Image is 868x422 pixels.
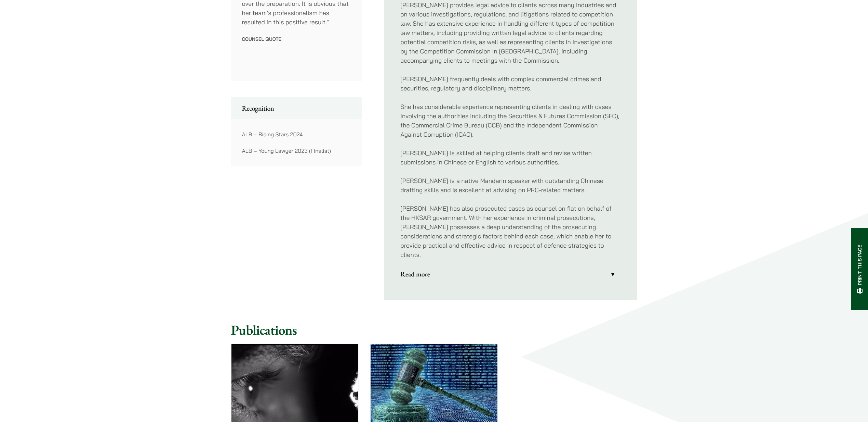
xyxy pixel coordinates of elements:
p: [PERSON_NAME] provides legal advice to clients across many industries and on various investigatio... [400,0,620,65]
p: Counsel Quote [242,36,351,42]
p: [PERSON_NAME] is a native Mandarin speaker with outstanding Chinese drafting skills and is excell... [400,176,620,195]
p: [PERSON_NAME] is skilled at helping clients draft and revise written submissions in Chinese or En... [400,148,620,167]
p: [PERSON_NAME] has also prosecuted cases as counsel on fiat on behalf of the HKSAR government. Wit... [400,204,620,259]
p: ALB – Rising Stars 2024 [242,130,351,138]
p: She has considerable experience representing clients in dealing with cases involving the authorit... [400,102,620,139]
h2: Publications [231,322,637,338]
p: [PERSON_NAME] frequently deals with complex commercial crimes and securities, regulatory and disc... [400,74,620,93]
a: Read more [400,265,620,283]
p: ALB – Young Lawyer 2023 (Finalist) [242,147,351,155]
h2: Recognition [242,104,351,112]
